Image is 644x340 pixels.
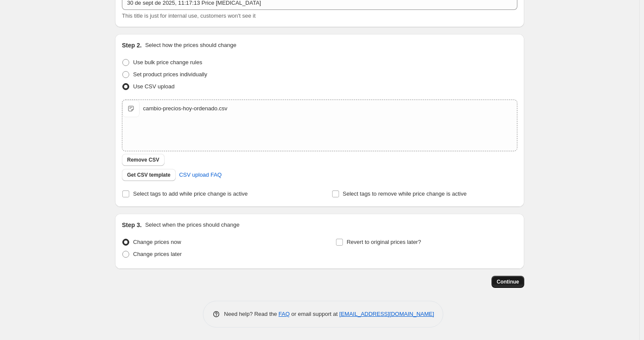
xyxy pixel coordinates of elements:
[133,251,182,257] span: Change prices later
[145,221,240,229] p: Select when the prices should change
[122,12,255,19] span: This title is just for internal use, customers won't see it
[127,172,171,178] span: Get CSV template
[347,239,421,245] span: Revert to original prices later?
[133,190,248,197] span: Select tags to add while price change is active
[143,104,227,113] div: cambio-precios-hoy-ordenado.csv
[343,190,467,197] span: Select tags to remove while price change is active
[145,41,236,50] p: Select how the prices should change
[122,154,165,166] button: Remove CSV
[122,221,142,229] h2: Step 3.
[279,311,290,317] a: FAQ
[133,83,174,90] span: Use CSV upload
[224,311,279,317] span: Need help? Read the
[179,171,222,179] span: CSV upload FAQ
[133,239,181,245] span: Change prices now
[122,169,176,181] button: Get CSV template
[127,156,159,163] span: Remove CSV
[492,276,524,288] button: Continue
[174,168,227,182] a: CSV upload FAQ
[497,278,519,285] span: Continue
[290,311,339,317] span: or email support at
[122,41,142,50] h2: Step 2.
[133,71,207,78] span: Set product prices individually
[133,59,202,66] span: Use bulk price change rules
[339,311,434,317] a: [EMAIL_ADDRESS][DOMAIN_NAME]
